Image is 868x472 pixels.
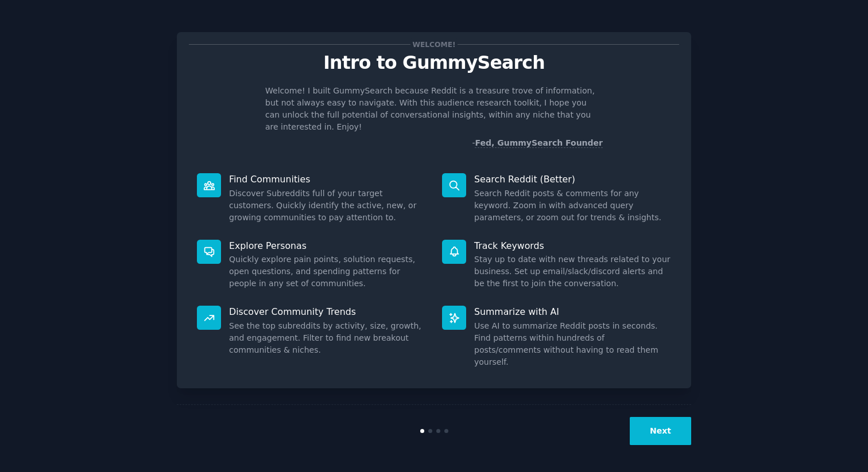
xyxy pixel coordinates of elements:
dd: Use AI to summarize Reddit posts in seconds. Find patterns within hundreds of posts/comments with... [474,320,671,368]
span: Welcome! [410,38,458,50]
p: Explore Personas [229,240,426,252]
p: Welcome! I built GummySearch because Reddit is a treasure trove of information, but not always ea... [265,85,603,133]
p: Track Keywords [474,240,671,252]
p: Discover Community Trends [229,306,426,318]
p: Summarize with AI [474,306,671,318]
button: Next [630,417,691,445]
div: - [472,137,603,149]
dd: Discover Subreddits full of your target customers. Quickly identify the active, new, or growing c... [229,188,426,224]
dd: See the top subreddits by activity, size, growth, and engagement. Filter to find new breakout com... [229,320,426,356]
p: Search Reddit (Better) [474,173,671,185]
p: Intro to GummySearch [189,53,679,73]
a: Fed, GummySearch Founder [475,138,603,148]
dd: Stay up to date with new threads related to your business. Set up email/slack/discord alerts and ... [474,253,671,290]
dd: Quickly explore pain points, solution requests, open questions, and spending patterns for people ... [229,253,426,290]
p: Find Communities [229,173,426,185]
dd: Search Reddit posts & comments for any keyword. Zoom in with advanced query parameters, or zoom o... [474,188,671,224]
